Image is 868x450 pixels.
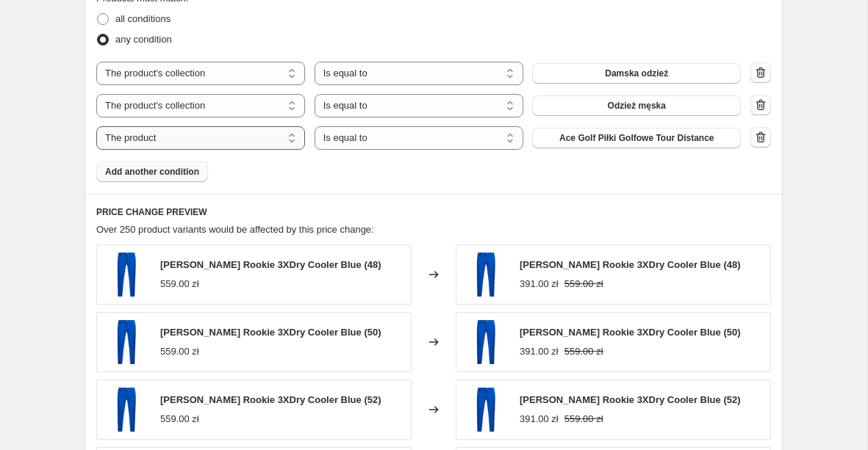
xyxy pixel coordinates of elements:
[564,412,603,427] strike: 559.00 zł
[605,68,668,79] span: Damska odzież
[559,132,714,144] span: Ace Golf Piłki Golfowe Tour Distance
[520,412,559,427] div: 391.00 zł
[520,394,741,405] span: [PERSON_NAME] Rookie 3XDry Cooler Blue (52)
[532,63,741,84] button: Damska odzież
[520,277,559,291] div: 391.00 zł
[464,320,508,364] img: 129_80x.jpg
[532,128,741,148] button: Ace Golf Piłki Golfowe Tour Distance
[104,388,148,432] img: 129_80x.jpg
[105,166,199,178] span: Add another condition
[520,259,741,270] span: [PERSON_NAME] Rookie 3XDry Cooler Blue (48)
[160,259,381,270] span: [PERSON_NAME] Rookie 3XDry Cooler Blue (48)
[160,327,381,338] span: [PERSON_NAME] Rookie 3XDry Cooler Blue (50)
[96,206,771,218] h6: PRICE CHANGE PREVIEW
[160,344,199,359] div: 559.00 zł
[464,253,508,297] img: 129_80x.jpg
[115,34,172,45] span: any condition
[160,394,381,405] span: [PERSON_NAME] Rookie 3XDry Cooler Blue (52)
[104,320,148,364] img: 129_80x.jpg
[115,13,171,24] span: all conditions
[160,412,199,427] div: 559.00 zł
[96,224,374,235] span: Over 250 product variants would be affected by this price change:
[564,277,603,291] strike: 559.00 zł
[160,277,199,291] div: 559.00 zł
[532,95,741,116] button: Odzież męska
[520,327,741,338] span: [PERSON_NAME] Rookie 3XDry Cooler Blue (50)
[564,344,603,359] strike: 559.00 zł
[520,344,559,359] div: 391.00 zł
[608,100,666,112] span: Odzież męska
[464,388,508,432] img: 129_80x.jpg
[104,253,148,297] img: 129_80x.jpg
[96,162,208,182] button: Add another condition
